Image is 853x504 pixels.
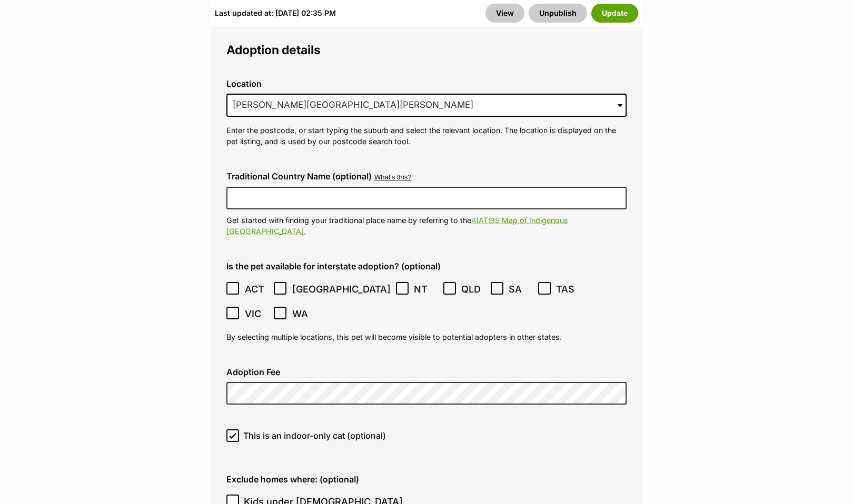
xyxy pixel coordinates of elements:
[461,282,485,296] span: QLD
[556,282,580,296] span: TAS
[374,174,411,182] button: What's this?
[245,307,269,321] span: VIC
[529,4,587,23] button: Unpublish
[226,79,627,88] label: Location
[509,282,532,296] span: SA
[245,282,269,296] span: ACT
[226,125,627,147] p: Enter the postcode, or start typing the suburb and select the relevant location. The location is ...
[226,367,627,377] label: Adoption Fee
[226,475,627,484] label: Exclude homes where: (optional)
[226,331,627,342] p: By selecting multiple locations, this pet will become visible to potential adopters in other states.
[243,429,386,442] span: This is an indoor-only cat (optional)
[226,172,372,181] label: Traditional Country Name (optional)
[226,216,568,236] a: AIATSIS Map of Indigenous [GEOGRAPHIC_DATA].
[226,261,627,271] label: Is the pet available for interstate adoption? (optional)
[591,4,638,23] button: Update
[226,94,627,117] input: Enter suburb or postcode
[414,282,438,296] span: NT
[292,282,391,296] span: [GEOGRAPHIC_DATA]
[292,307,316,321] span: WA
[226,215,627,237] p: Get started with finding your traditional place name by referring to the
[485,4,524,23] a: View
[226,43,627,57] legend: Adoption details
[215,4,336,23] div: Last updated at: [DATE] 02:35 PM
